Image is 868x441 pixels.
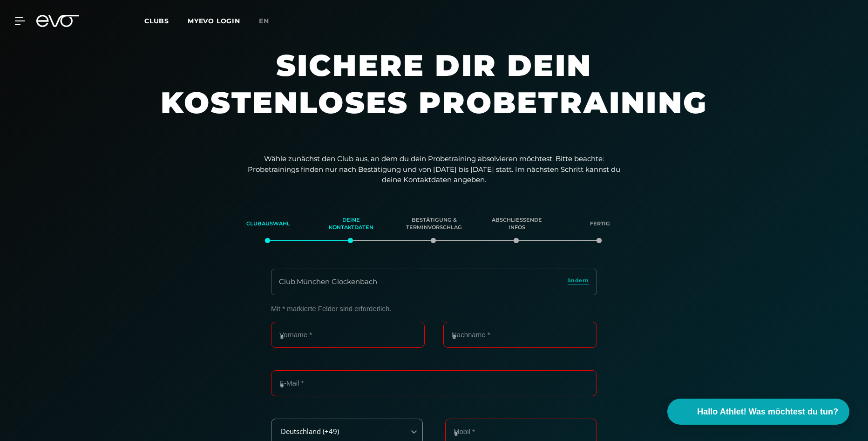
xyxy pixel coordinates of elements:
a: Clubs [144,16,188,25]
a: en [259,16,280,27]
div: Deine Kontaktdaten [321,211,381,237]
div: Club : München Glockenbach [279,277,377,287]
span: en [259,17,269,25]
p: Mit * markierte Felder sind erforderlich. [271,305,597,312]
div: Clubauswahl [238,211,298,237]
div: Bestätigung & Terminvorschlag [404,211,464,237]
div: Abschließende Infos [487,211,547,237]
a: ändern [568,277,589,287]
div: Deutschland (+49) [272,427,399,435]
span: ändern [568,277,589,285]
button: Hallo Athlet! Was möchtest du tun? [667,399,849,425]
p: Wähle zunächst den Club aus, an dem du dein Probetraining absolvieren möchtest. Bitte beachte: Pr... [248,154,620,185]
a: MYEVO LOGIN [188,17,240,25]
div: Fertig [570,211,630,237]
span: Hallo Athlet! Was möchtest du tun? [697,406,838,418]
span: Clubs [144,17,169,25]
h1: Sichere dir dein kostenloses Probetraining [155,47,713,140]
